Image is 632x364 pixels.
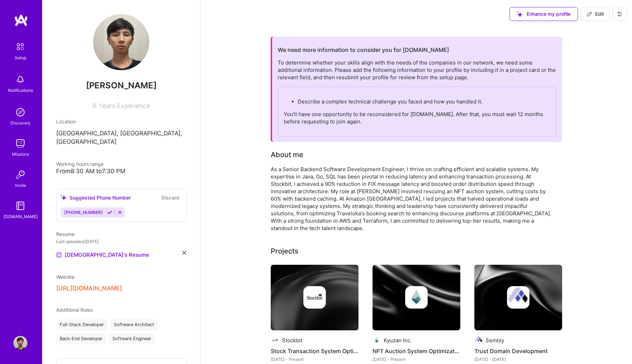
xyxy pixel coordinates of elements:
i: Accept [107,210,112,215]
div: To determine whether your skills align with the needs of the companies in our network, we need so... [278,59,557,136]
div: [DATE] - Present [373,356,460,363]
span: [PHONE_NUMBER] [64,210,103,215]
p: [GEOGRAPHIC_DATA], [GEOGRAPHIC_DATA], [GEOGRAPHIC_DATA] [56,129,186,146]
div: [DOMAIN_NAME] [4,213,38,220]
img: User Avatar [13,336,27,350]
img: setup [13,39,28,54]
div: Discovery [11,119,31,127]
button: [URL][DOMAIN_NAME] [56,285,122,292]
span: Additional Roles [56,307,93,313]
div: From 8:30 AM to 7:30 PM [56,168,186,175]
div: Full-Stack Developer [56,319,107,330]
div: About me [271,149,303,160]
div: [DATE] - [DATE] [474,356,562,363]
div: Back-End Developer [56,333,106,344]
h4: NFT Auction System Optimization [373,346,460,356]
p: Describe a complex technical challenge you faced and how you handled it. [298,98,551,105]
span: 6 [93,102,97,109]
i: icon Close [182,251,186,255]
img: cover [474,265,562,331]
div: Software Engineer [109,333,155,344]
div: Last uploaded: [DATE] [56,238,186,245]
div: Software Architect [110,319,158,330]
span: [PERSON_NAME] [56,80,186,91]
span: Years Experience [99,102,150,109]
div: [DATE] - Present [271,356,358,363]
div: Sembly [486,337,504,344]
span: Resume [56,231,74,237]
img: cover [373,265,460,331]
img: cover [271,265,358,331]
p: You’ll have one opportunity to be reconsidered for [DOMAIN_NAME]. After that, you must wait 12 mo... [284,110,551,125]
img: Resume [56,252,62,258]
div: Suggested Phone Number [61,194,131,201]
a: User Avatar [12,336,29,350]
span: Working hours range [56,161,104,167]
img: guide book [13,199,27,213]
a: [DEMOGRAPHIC_DATA]'s Resume [56,251,149,259]
div: Location [56,118,186,125]
i: icon SuggestedTeams [61,195,67,201]
div: As a Senior Backend Software Development Engineer, I thrive on crafting efficient and scalable sy... [271,166,552,232]
img: Invite [13,168,27,182]
h2: We need more information to consider you for [DOMAIN_NAME] [278,47,449,53]
img: User Avatar [93,14,149,70]
div: Projects [271,246,298,256]
i: Reject [117,210,123,215]
span: Edit [587,11,604,18]
button: Edit [581,7,610,21]
span: Website [56,274,74,280]
div: Invite [15,182,26,189]
img: bell [13,73,27,87]
img: teamwork [13,136,27,150]
img: Company logo [405,286,428,309]
div: Missions [12,150,29,158]
img: Company logo [271,336,279,344]
img: discovery [13,105,27,119]
h4: Stock Transaction System Optimization [271,346,358,356]
div: Notifications [8,87,33,94]
button: Discard [159,194,182,202]
div: Setup [15,54,26,61]
div: Stockbit [282,337,302,344]
div: Kyuzan Inc. [384,337,412,344]
h4: Trust Domain Development [474,346,562,356]
img: Company logo [507,286,529,309]
img: Company logo [303,286,326,309]
img: Company logo [474,336,483,344]
img: Company logo [373,336,381,344]
img: logo [14,14,28,27]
